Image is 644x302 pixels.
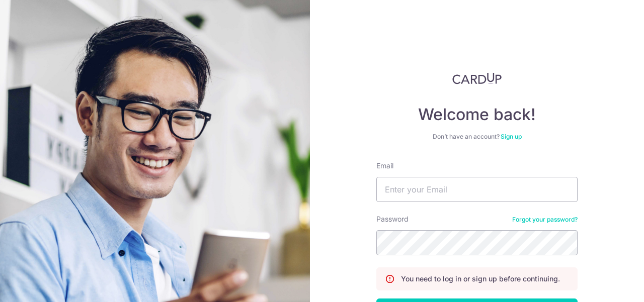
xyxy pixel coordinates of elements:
a: Forgot your password? [512,216,578,224]
input: Enter your Email [376,177,578,202]
h4: Welcome back! [376,105,578,125]
p: You need to log in or sign up before continuing. [401,274,560,284]
img: CardUp Logo [452,72,502,84]
label: Email [376,161,393,171]
div: Don’t have an account? [376,133,578,141]
label: Password [376,214,409,224]
a: Sign up [501,133,522,140]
